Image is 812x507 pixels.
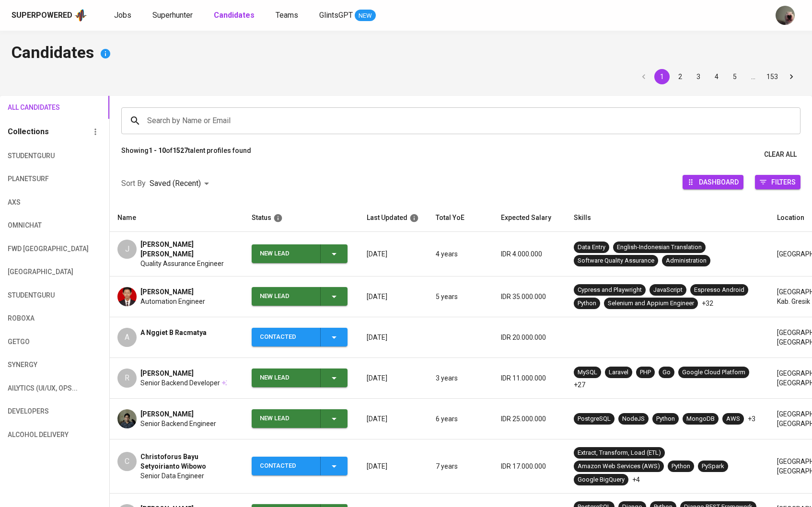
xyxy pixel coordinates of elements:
[578,449,661,458] div: Extract, Transform, Load (ETL)
[252,369,348,387] button: New Lead
[195,369,202,377] img: yH5BAEAAAAALAAAAAABAAEAAAIBRAA7
[662,368,671,377] div: Go
[252,244,348,263] button: New Lead
[748,414,755,424] p: +3
[260,369,313,387] div: New Lead
[12,10,72,21] div: Superpowered
[252,457,348,475] button: Contacted
[578,415,611,424] div: PostgreSQL
[8,243,59,255] span: FWD [GEOGRAPHIC_DATA]
[117,287,137,306] img: 1d4984655c83ac4687263bc2ac2f2d31.jpg
[493,204,566,232] th: Expected Salary
[140,452,230,471] span: Christoforus Bayu Setyoirianto Wibowo
[367,249,420,259] p: [DATE]
[260,287,313,306] div: New Lead
[359,204,428,232] th: Last Updated
[367,333,420,342] p: [DATE]
[8,312,59,324] span: Roboxa
[622,415,645,424] div: NodeJS
[578,475,625,484] div: Google BigQuery
[367,414,420,424] p: [DATE]
[260,328,313,346] div: Contacted
[672,462,690,471] div: Python
[653,286,683,295] div: JavaScript
[8,405,59,417] span: Developers
[252,409,348,428] button: New Lead
[709,69,724,84] button: Go to page 4
[110,204,244,232] th: Name
[666,256,707,265] div: Administration
[578,462,660,471] div: Amazon Web Services (AWS)
[683,175,743,189] button: Dashboard
[764,69,781,84] button: Go to page 153
[428,204,493,232] th: Total YoE
[436,373,486,383] p: 3 years
[654,69,670,84] button: page 1
[640,368,651,377] div: PHP
[771,175,796,188] span: Filters
[617,243,702,252] div: English-Indonesian Translation
[784,69,799,84] button: Go to next page
[367,461,420,471] p: [DATE]
[252,328,348,346] button: Contacted
[149,147,166,154] b: 1 - 10
[609,368,628,377] div: Laravel
[501,414,558,424] p: IDR 25.000.000
[252,287,348,306] button: New Lead
[260,457,313,475] div: Contacted
[355,11,376,21] span: NEW
[173,147,188,154] b: 1527
[8,125,49,138] h6: Collections
[195,410,202,418] img: yH5BAEAAAAALAAAAAABAAEAAAIBRAA7
[140,287,194,297] span: [PERSON_NAME]
[276,10,300,22] a: Teams
[114,11,131,20] span: Jobs
[367,373,420,383] p: [DATE]
[436,292,486,301] p: 5 years
[152,11,193,20] span: Superhunter
[152,10,195,22] a: Superhunter
[578,243,605,252] div: Data Entry
[694,286,744,295] div: Espresso Android
[8,266,59,278] span: [GEOGRAPHIC_DATA]
[8,102,59,114] span: All Candidates
[140,328,207,337] span: A Nggiet B Racmatya
[755,175,800,189] button: Filters
[140,419,216,428] span: Senior Backend Engineer
[319,11,353,20] span: GlintsGPT
[8,173,59,185] span: PlanetSurf
[682,368,745,377] div: Google Cloud Platform
[436,414,486,424] p: 6 years
[12,8,87,23] a: Superpoweredapp logo
[501,333,558,342] p: IDR 20.000.000
[632,475,640,484] p: +4
[231,458,236,463] img: yH5BAEAAAAALAAAAAABAAEAAAIBRAA7
[702,299,713,308] p: +32
[74,8,87,23] img: app logo
[140,297,205,306] span: Automation Engineer
[367,292,420,301] p: [DATE]
[117,369,137,388] div: R
[117,409,137,428] img: a4c1f5fc25791b09babb49706d746e29.jpg
[140,369,194,378] span: [PERSON_NAME]
[260,244,313,263] div: New Lead
[8,150,59,162] span: StudentGuru
[140,409,194,419] span: [PERSON_NAME]
[117,328,137,347] div: A
[566,204,769,232] th: Skills
[121,178,146,189] p: Sort By
[260,409,313,428] div: New Lead
[501,249,558,259] p: IDR 4.000.000
[117,240,137,259] div: J
[12,42,800,65] h4: Candidates
[8,382,59,394] span: Ailytics (UI/UX, OPS...
[117,452,137,471] div: C
[501,292,558,301] p: IDR 35.000.000
[8,219,59,231] span: Omnichat
[608,299,694,308] div: Selenium and Appium Engineer
[656,415,675,424] div: Python
[699,175,739,188] span: Dashboard
[121,146,251,163] p: Showing of talent profiles found
[673,69,688,84] button: Go to page 2
[8,359,59,371] span: Synergy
